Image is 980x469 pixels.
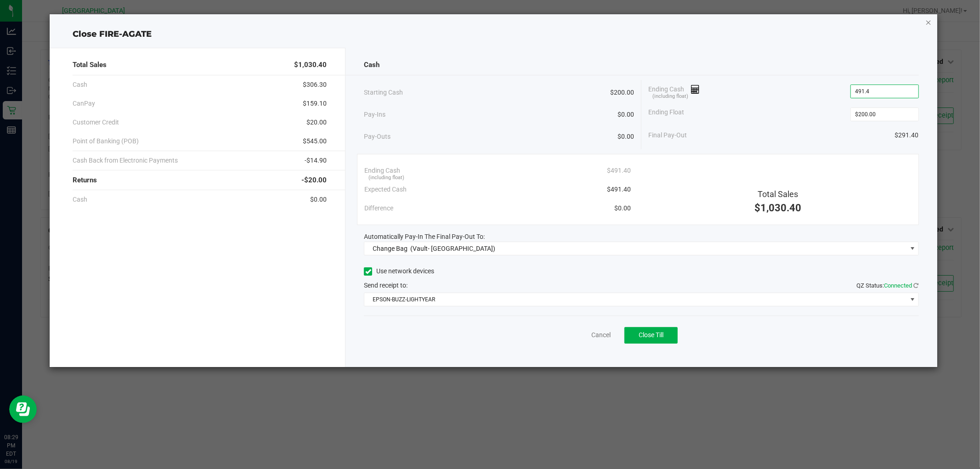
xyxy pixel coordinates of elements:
[73,136,139,146] span: Point of Banking (POB)
[639,331,663,339] span: Close Till
[614,203,631,213] span: $0.00
[73,156,178,165] span: Cash Back from Electronic Payments
[857,282,919,289] span: QZ Status:
[305,156,327,165] span: -$14.90
[648,130,687,140] span: Final Pay-Out
[617,132,634,141] span: $0.00
[624,327,678,344] button: Close Till
[754,202,801,214] span: $1,030.40
[884,282,912,289] span: Connected
[369,174,405,182] span: (including float)
[301,175,327,186] span: -$20.00
[410,245,495,252] span: (Vault- [GEOGRAPHIC_DATA])
[895,130,919,140] span: $291.40
[364,60,380,70] span: Cash
[652,93,688,101] span: (including float)
[648,107,684,121] span: Ending Float
[364,233,485,240] span: Automatically Pay-In The Final Pay-Out To:
[73,195,87,204] span: Cash
[73,80,87,90] span: Cash
[758,189,798,199] span: Total Sales
[73,118,119,127] span: Customer Credit
[364,185,407,194] span: Expected Cash
[303,80,327,90] span: $306.30
[607,166,631,175] span: $491.40
[648,85,700,98] span: Ending Cash
[9,396,37,423] iframe: Resource center
[364,282,408,289] span: Send receipt to:
[50,28,937,40] div: Close FIRE-AGATE
[364,132,391,141] span: Pay-Outs
[364,293,906,306] span: EPSON-BUZZ-LIGHTYEAR
[306,118,327,127] span: $20.00
[303,136,327,146] span: $545.00
[73,170,327,190] div: Returns
[364,88,403,97] span: Starting Cash
[364,166,400,175] span: Ending Cash
[364,266,434,276] label: Use network devices
[373,245,408,252] span: Change Bag
[610,88,634,97] span: $200.00
[73,60,107,70] span: Total Sales
[303,99,327,108] span: $159.10
[591,330,611,340] a: Cancel
[364,110,385,119] span: Pay-Ins
[73,99,95,108] span: CanPay
[364,203,393,213] span: Difference
[310,195,327,204] span: $0.00
[294,60,327,70] span: $1,030.40
[617,110,634,119] span: $0.00
[607,185,631,194] span: $491.40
